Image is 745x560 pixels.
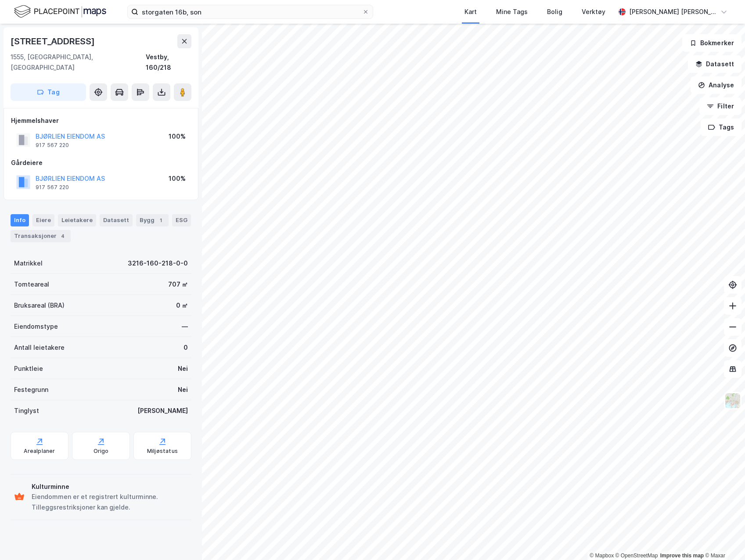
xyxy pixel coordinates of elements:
div: 3216-160-218-0-0 [128,258,188,269]
div: Vestby, 160/218 [146,52,191,73]
button: Bokmerker [682,34,741,52]
div: Eiendommen er et registrert kulturminne. Tilleggsrestriksjoner kan gjelde. [32,492,188,513]
button: Analyse [691,76,741,94]
div: Eiere [32,214,54,226]
a: Mapbox [590,553,614,559]
img: logo.f888ab2527a4732fd821a326f86c7f29.svg [14,4,106,19]
a: OpenStreetMap [615,553,658,559]
div: [STREET_ADDRESS] [11,34,97,48]
button: Tags [701,118,741,136]
div: Antall leietakere [14,342,65,353]
div: Kart [464,7,477,17]
div: Kulturminne [32,481,188,492]
input: Søk på adresse, matrikkel, gårdeiere, leietakere eller personer [138,5,362,18]
div: Eiendomstype [14,321,58,332]
div: Hjemmelshaver [11,115,191,126]
div: 707 ㎡ [168,279,188,290]
button: Tag [11,83,86,101]
div: Bolig [547,7,562,17]
div: Info [11,214,29,226]
div: [PERSON_NAME] [PERSON_NAME] [629,7,717,17]
div: Tinglyst [14,406,39,416]
div: 1555, [GEOGRAPHIC_DATA], [GEOGRAPHIC_DATA] [11,52,146,73]
button: Filter [699,97,741,115]
div: Leietakere [58,214,96,226]
div: Datasett [100,214,133,226]
iframe: Chat Widget [701,518,745,560]
div: 917 567 220 [36,184,69,191]
div: 0 [184,342,188,353]
div: 100% [169,173,186,184]
div: Nei [178,384,188,395]
div: 0 ㎡ [176,300,188,311]
div: Miljøstatus [147,448,178,455]
div: [PERSON_NAME] [137,406,188,416]
div: Tomteareal [14,279,49,290]
div: Nei [178,363,188,374]
button: Datasett [688,55,741,73]
div: — [182,321,188,332]
div: Bygg [136,214,169,226]
div: 4 [58,232,67,241]
div: 917 567 220 [36,142,69,149]
div: Verktøy [582,7,605,17]
img: Z [724,392,741,409]
div: Mine Tags [496,7,528,17]
div: Punktleie [14,363,43,374]
div: 1 [156,216,165,225]
a: Improve this map [660,553,704,559]
div: Origo [94,448,109,455]
div: 100% [169,131,186,142]
div: Bruksareal (BRA) [14,300,65,311]
div: ESG [172,214,191,226]
div: Gårdeiere [11,158,191,168]
div: Transaksjoner [11,230,71,242]
div: Arealplaner [24,448,55,455]
div: Matrikkel [14,258,43,269]
div: Festegrunn [14,384,48,395]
